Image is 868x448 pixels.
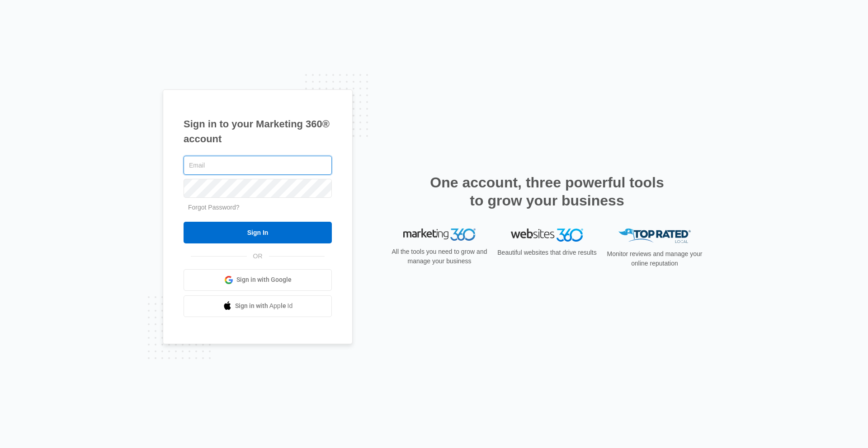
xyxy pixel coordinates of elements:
img: Websites 360 [511,229,583,242]
h2: One account, three powerful tools to grow your business [427,173,667,210]
span: Sign in with Apple Id [235,301,293,311]
h1: Sign in to your Marketing 360® account [184,117,332,146]
img: Marketing 360 [403,229,476,241]
a: Sign in with Google [184,269,332,291]
a: Sign in with Apple Id [184,295,332,317]
p: Beautiful websites that drive results [496,248,598,257]
a: Forgot Password? [188,204,240,211]
p: Monitor reviews and manage your online reputation [604,249,705,268]
input: Email [184,156,332,175]
input: Sign In [184,222,332,243]
span: OR [247,252,269,261]
span: Sign in with Google [236,275,292,285]
p: All the tools you need to grow and manage your business [389,247,490,266]
img: Top Rated Local [618,229,691,243]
